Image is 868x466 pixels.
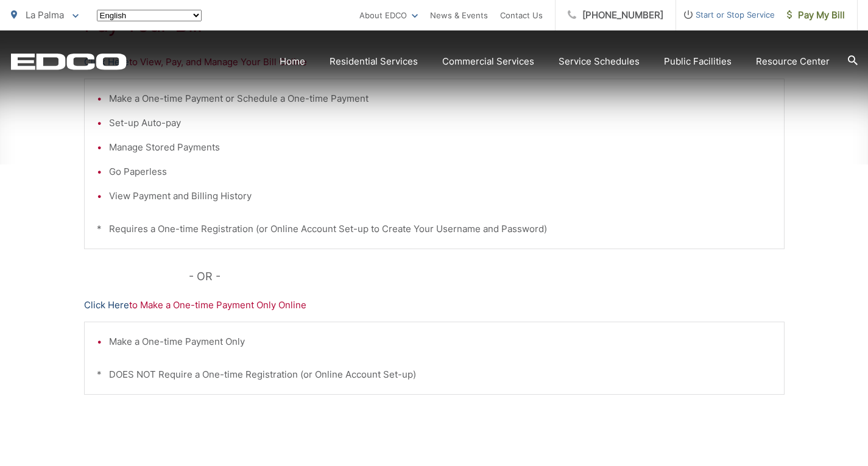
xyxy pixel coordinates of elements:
a: Service Schedules [559,54,640,69]
li: Manage Stored Payments [109,140,772,155]
p: * DOES NOT Require a One-time Registration (or Online Account Set-up) [97,367,772,382]
span: La Palma [26,9,64,21]
a: Home [280,54,305,69]
a: Contact Us [500,8,543,23]
li: View Payment and Billing History [109,189,772,203]
li: Make a One-time Payment Only [109,334,772,349]
a: News & Events [430,8,488,23]
li: Make a One-time Payment or Schedule a One-time Payment [109,91,772,106]
span: Pay My Bill [787,8,845,23]
a: Commercial Services [442,54,534,69]
li: Go Paperless [109,164,772,179]
a: Click Here [84,298,129,312]
a: EDCD logo. Return to the homepage. [11,53,127,70]
a: About EDCO [359,8,418,23]
p: * Requires a One-time Registration (or Online Account Set-up to Create Your Username and Password) [97,222,772,236]
a: Resource Center [756,54,830,69]
select: Select a language [97,10,202,21]
p: - OR - [189,267,785,286]
a: Residential Services [330,54,418,69]
p: to Make a One-time Payment Only Online [84,298,785,312]
a: Public Facilities [664,54,732,69]
li: Set-up Auto-pay [109,116,772,130]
